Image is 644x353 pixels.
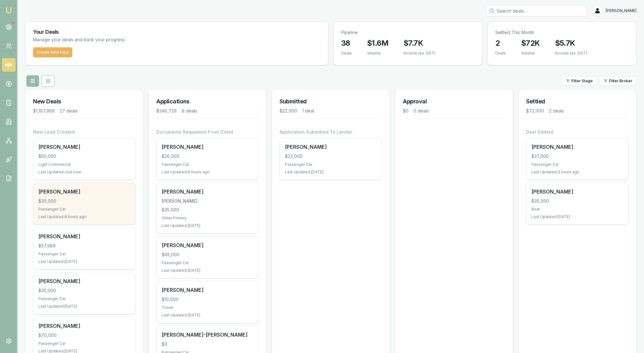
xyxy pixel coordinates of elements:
div: Last Updated: [DATE] [162,313,253,318]
h4: Application Submitted To Lender [280,129,382,135]
h3: Your Deals [33,29,320,34]
div: Last Updated: [DATE] [38,259,130,264]
div: Last Updated: [DATE] [531,214,623,219]
div: $22,000 [280,108,297,114]
div: Deals [495,51,506,56]
div: $22,000 [285,153,377,159]
div: 1 deal [302,108,314,114]
div: Last Updated: 6 hours ago [162,170,253,175]
div: $72,000 [526,108,544,114]
div: Passenger Car [38,296,130,301]
div: Passenger Car [285,162,377,167]
div: [PERSON_NAME] [38,188,130,195]
span: Filter Broker [609,78,632,84]
div: [PERSON_NAME] [162,241,253,249]
div: [PERSON_NAME]-[PERSON_NAME] [162,331,253,339]
div: [PERSON_NAME] [285,143,377,151]
h4: Deal Settled [526,129,629,135]
div: 8 deals [182,108,197,114]
button: Create New Deal [33,47,72,57]
h4: Documents Requested From Client [156,129,259,135]
h3: Applications [156,97,259,106]
div: Last Updated: 8 hours ago [38,214,130,219]
div: Passenger Car [531,162,623,167]
div: $35,000 [531,198,623,204]
div: $30,000 [38,198,130,204]
h4: New Lead Created [33,129,136,135]
div: Last Updated: [DATE] [162,223,253,228]
div: $37,000 [531,153,623,159]
div: Last Updated: Just now [38,170,130,175]
div: [PERSON_NAME] [38,233,130,240]
p: Settled This Month [495,29,629,36]
div: Passenger Car [38,252,130,257]
div: $35,000 [162,207,253,213]
div: $0 [403,108,408,114]
h3: Submitted [280,97,382,106]
div: $10,000 [162,296,253,303]
h3: $7.7K [403,38,436,48]
div: $346,729 [156,108,177,114]
p: Pipeline [341,29,475,36]
div: Passenger Car [38,341,130,346]
div: $26,000 [162,153,253,159]
span: Filter Stage [571,78,593,84]
div: [PERSON_NAME] [38,322,130,330]
div: Volume [367,51,388,56]
div: Last Updated: [DATE] [162,268,253,273]
img: emu-icon-u.png [5,6,13,14]
div: $1,167,989 [33,108,55,114]
p: Manage your deals and track your progress. [33,36,194,43]
div: [PERSON_NAME] [162,143,253,151]
h3: $5.7K [555,38,587,48]
input: Search deals [486,5,587,16]
div: Income (ex. GST) [403,51,436,56]
h3: Approval [403,97,505,106]
div: Travel [162,305,253,310]
h3: $1.6M [367,38,388,48]
div: Last Updated: [DATE] [38,304,130,309]
div: 2 deals [549,108,564,114]
h3: 38 [341,38,352,48]
div: Boat [531,207,623,212]
div: [PERSON_NAME] [531,143,623,151]
div: Passenger Car [162,162,253,167]
div: Deals [341,51,352,56]
div: 0 deals [414,108,429,114]
div: [PERSON_NAME] [531,188,623,195]
div: Last Updated: [DATE] [285,170,377,175]
div: Other Primary [162,216,253,221]
div: $0 [162,341,253,347]
div: $35,000 [38,287,130,294]
div: $65,000 [162,252,253,258]
div: [PERSON_NAME] [162,198,253,204]
div: $70,000 [38,332,130,339]
div: Income (ex. GST) [555,51,587,56]
div: Volume [521,51,540,56]
div: [PERSON_NAME] [38,277,130,285]
div: $57,989 [38,243,130,249]
span: [PERSON_NAME] [606,8,636,13]
div: $50,000 [38,153,130,159]
h3: Settled [526,97,629,106]
button: Filter Stage [562,77,597,85]
h3: 2 [495,38,506,48]
div: [PERSON_NAME] [38,143,130,151]
h3: $72K [521,38,540,48]
div: Last Updated: 3 hours ago [531,170,623,175]
div: [PERSON_NAME] [162,188,253,195]
div: Passenger Car [38,207,130,212]
button: Filter Broker [599,77,636,85]
div: Light Commercial [38,162,130,167]
h3: New Deals [33,97,136,106]
div: Passenger Car [162,260,253,265]
div: 27 deals [60,108,78,114]
div: [PERSON_NAME] [162,286,253,294]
